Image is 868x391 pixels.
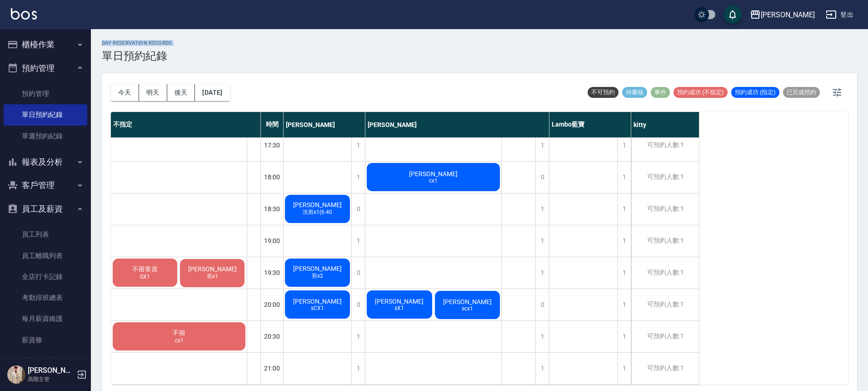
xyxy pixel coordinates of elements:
div: 18:00 [261,161,284,193]
span: 不留 [171,329,187,337]
span: [PERSON_NAME] [373,298,425,305]
div: 1 [351,321,365,352]
div: 1 [617,321,631,352]
h2: day Reservation records [102,40,172,46]
div: 1 [535,130,549,161]
span: [PERSON_NAME] [291,298,344,305]
a: 單日預約紀錄 [4,104,87,125]
div: 可預約人數:1 [631,289,699,320]
div: 1 [351,225,365,257]
div: 0 [351,257,365,289]
p: 高階主管 [28,375,74,383]
h5: [PERSON_NAME] [28,366,74,375]
div: 18:30 [261,193,284,225]
button: 明天 [139,84,167,101]
div: 1 [535,321,549,352]
div: 1 [351,353,365,384]
div: 可預約人數:1 [631,321,699,352]
span: 洗剪x1(6:40 [301,208,334,216]
button: 客戶管理 [4,173,87,197]
div: 不指定 [111,112,261,137]
div: 1 [617,162,631,193]
a: 考勤排班總表 [4,287,87,308]
div: 0 [535,289,549,320]
div: 可預約人數:1 [631,257,699,289]
button: 預約管理 [4,56,87,80]
div: 1 [617,193,631,225]
div: 1 [617,257,631,289]
div: 1 [617,130,631,161]
button: 報表及分析 [4,150,87,174]
div: 1 [351,162,365,193]
a: 薪資明細表 [4,350,87,371]
div: 時間 [261,112,284,137]
div: 可預約人數:1 [631,162,699,193]
div: 1 [535,225,549,257]
span: sX1 [393,305,406,311]
span: [PERSON_NAME] [407,170,459,178]
span: [PERSON_NAME] [291,201,344,208]
div: 21:00 [261,352,284,384]
div: 1 [535,193,549,225]
a: 全店打卡記錄 [4,266,87,287]
a: 單週預約紀錄 [4,126,87,147]
div: 20:00 [261,289,284,320]
button: 登出 [822,6,857,23]
button: 員工及薪資 [4,197,87,221]
span: 預約成功 (不指定) [673,88,728,96]
div: Lambo藍寶 [549,112,631,137]
span: 不可預約 [588,88,619,96]
img: Person [7,366,25,384]
div: 17:30 [261,129,284,161]
h3: 單日預約紀錄 [102,50,172,62]
span: SX1 [138,274,152,280]
div: 19:30 [261,257,284,289]
div: [PERSON_NAME] [365,112,549,137]
button: 後天 [167,84,195,101]
a: 員工列表 [4,224,87,245]
div: 可預約人數:1 [631,353,699,384]
div: 1 [535,353,549,384]
span: 待審核 [622,88,647,96]
div: 可預約人數:1 [631,130,699,161]
span: sCX1 [309,305,326,311]
span: cx1 [427,178,439,184]
span: scx1 [460,305,475,312]
span: 預約成功 (指定) [731,88,779,96]
button: save [723,5,742,24]
a: 員工離職列表 [4,245,87,266]
div: 0 [535,162,549,193]
button: [PERSON_NAME] [746,5,818,24]
span: [PERSON_NAME] [441,298,494,305]
button: 今天 [111,84,139,101]
span: [PERSON_NAME] [186,265,239,273]
span: 剪x2 [310,272,325,280]
div: 1 [617,353,631,384]
div: 0 [351,193,365,225]
div: 可預約人數:1 [631,225,699,257]
span: cx1 [173,337,185,344]
span: 不留客資 [130,265,160,274]
img: Logo [11,8,37,20]
div: [PERSON_NAME] [284,112,365,137]
button: 櫃檯作業 [4,33,87,56]
span: 剪x1 [205,273,220,280]
div: 19:00 [261,225,284,257]
button: [DATE] [195,84,229,101]
div: 0 [351,289,365,320]
div: kitty [631,112,699,137]
a: 薪資條 [4,330,87,350]
div: 20:30 [261,320,284,352]
a: 每月薪資維護 [4,308,87,329]
div: 可預約人數:1 [631,193,699,225]
a: 預約管理 [4,83,87,104]
div: 1 [535,257,549,289]
div: 1 [617,289,631,320]
div: 1 [617,225,631,257]
span: 事件 [651,88,670,96]
div: 1 [351,130,365,161]
span: [PERSON_NAME] [291,265,344,272]
span: 已完成預約 [783,88,820,96]
div: [PERSON_NAME] [761,9,815,20]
